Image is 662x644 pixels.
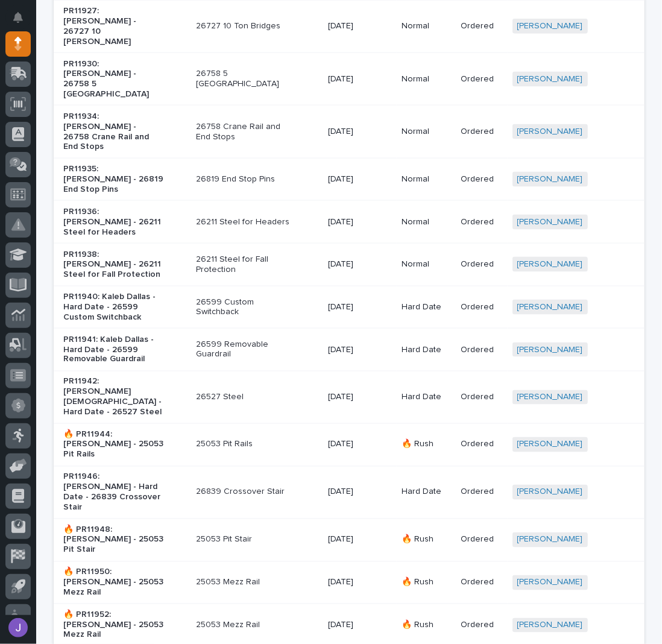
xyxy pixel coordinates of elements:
[402,620,451,631] p: 🔥 Rush
[517,345,583,355] a: [PERSON_NAME]
[402,174,451,185] p: Normal
[461,74,503,84] p: Ordered
[402,259,451,270] p: Normal
[54,158,645,201] tr: PR11935: [PERSON_NAME] - 26819 End Stop Pins26819 End Stop Pins[DATE]NormalOrdered[PERSON_NAME]
[328,21,392,31] p: [DATE]
[54,561,645,604] tr: 🔥 PR11950: [PERSON_NAME] - 25053 Mezz Rail25053 Mezz Rail[DATE]🔥 RushOrdered[PERSON_NAME]
[461,302,503,312] p: Ordered
[461,487,503,497] p: Ordered
[63,112,164,152] p: PR11934: [PERSON_NAME] - 26758 Crane Rail and End Stops
[517,74,583,84] a: [PERSON_NAME]
[54,201,645,244] tr: PR11936: [PERSON_NAME] - 26211 Steel for Headers26211 Steel for Headers[DATE]NormalOrdered[PERSON...
[517,487,583,497] a: [PERSON_NAME]
[517,259,583,270] a: [PERSON_NAME]
[5,5,31,30] button: Notifications
[402,21,451,31] p: Normal
[402,217,451,227] p: Normal
[517,620,583,631] a: [PERSON_NAME]
[196,297,297,318] p: 26599 Custom Switchback
[328,174,392,185] p: [DATE]
[54,519,645,562] tr: 🔥 PR11948: [PERSON_NAME] - 25053 Pit Stair25053 Pit Stair[DATE]🔥 RushOrdered[PERSON_NAME]
[517,393,583,403] a: [PERSON_NAME]
[461,620,503,631] p: Ordered
[54,286,645,329] tr: PR11940: Kaleb Dallas - Hard Date - 26599 Custom Switchback26599 Custom Switchback[DATE]Hard Date...
[63,207,164,237] p: PR11936: [PERSON_NAME] - 26211 Steel for Headers
[517,440,583,450] a: [PERSON_NAME]
[328,535,392,545] p: [DATE]
[196,174,297,185] p: 26819 End Stop Pins
[63,6,164,46] p: PR11927: [PERSON_NAME] - 26727 10 [PERSON_NAME]
[402,345,451,355] p: Hard Date
[517,127,583,137] a: [PERSON_NAME]
[63,610,164,640] p: 🔥 PR11952: [PERSON_NAME] - 25053 Mezz Rail
[63,472,164,513] p: PR11946: [PERSON_NAME] - Hard Date - 26839 Crossover Stair
[461,393,503,403] p: Ordered
[328,345,392,355] p: [DATE]
[54,106,645,158] tr: PR11934: [PERSON_NAME] - 26758 Crane Rail and End Stops26758 Crane Rail and End Stops[DATE]Normal...
[402,487,451,497] p: Hard Date
[196,122,297,142] p: 26758 Crane Rail and End Stops
[328,302,392,312] p: [DATE]
[517,21,583,31] a: [PERSON_NAME]
[15,12,31,31] div: Notifications
[328,578,392,588] p: [DATE]
[517,217,583,227] a: [PERSON_NAME]
[54,466,645,519] tr: PR11946: [PERSON_NAME] - Hard Date - 26839 Crossover Stair26839 Crossover Stair[DATE]Hard DateOrd...
[63,567,164,598] p: 🔥 PR11950: [PERSON_NAME] - 25053 Mezz Rail
[461,578,503,588] p: Ordered
[461,440,503,450] p: Ordered
[517,174,583,185] a: [PERSON_NAME]
[63,250,164,280] p: PR11938: [PERSON_NAME] - 26211 Steel for Fall Protection
[63,377,164,417] p: PR11942: [PERSON_NAME][DEMOGRAPHIC_DATA] - Hard Date - 26527 Steel
[328,127,392,137] p: [DATE]
[328,487,392,497] p: [DATE]
[402,578,451,588] p: 🔥 Rush
[402,440,451,450] p: 🔥 Rush
[196,578,297,588] p: 25053 Mezz Rail
[196,217,297,227] p: 26211 Steel for Headers
[517,535,583,545] a: [PERSON_NAME]
[461,535,503,545] p: Ordered
[402,127,451,137] p: Normal
[461,21,503,31] p: Ordered
[461,217,503,227] p: Ordered
[196,339,297,360] p: 26599 Removable Guardrail
[63,430,164,460] p: 🔥 PR11944: [PERSON_NAME] - 25053 Pit Rails
[63,164,164,194] p: PR11935: [PERSON_NAME] - 26819 End Stop Pins
[402,535,451,545] p: 🔥 Rush
[63,59,164,99] p: PR11930: [PERSON_NAME] - 26758 5 [GEOGRAPHIC_DATA]
[328,259,392,270] p: [DATE]
[461,127,503,137] p: Ordered
[54,424,645,467] tr: 🔥 PR11944: [PERSON_NAME] - 25053 Pit Rails25053 Pit Rails[DATE]🔥 RushOrdered[PERSON_NAME]
[196,535,297,545] p: 25053 Pit Stair
[196,440,297,450] p: 25053 Pit Rails
[196,69,297,89] p: 26758 5 [GEOGRAPHIC_DATA]
[54,243,645,286] tr: PR11938: [PERSON_NAME] - 26211 Steel for Fall Protection26211 Steel for Fall Protection[DATE]Norm...
[328,217,392,227] p: [DATE]
[54,329,645,371] tr: PR11941: Kaleb Dallas - Hard Date - 26599 Removable Guardrail26599 Removable Guardrail[DATE]Hard ...
[328,440,392,450] p: [DATE]
[196,487,297,497] p: 26839 Crossover Stair
[54,53,645,106] tr: PR11930: [PERSON_NAME] - 26758 5 [GEOGRAPHIC_DATA]26758 5 [GEOGRAPHIC_DATA][DATE]NormalOrdered[PE...
[328,620,392,631] p: [DATE]
[402,74,451,84] p: Normal
[328,74,392,84] p: [DATE]
[461,174,503,185] p: Ordered
[461,345,503,355] p: Ordered
[196,21,297,31] p: 26727 10 Ton Bridges
[402,393,451,403] p: Hard Date
[517,578,583,588] a: [PERSON_NAME]
[196,393,297,403] p: 26527 Steel
[63,292,164,322] p: PR11940: Kaleb Dallas - Hard Date - 26599 Custom Switchback
[517,302,583,312] a: [PERSON_NAME]
[63,525,164,555] p: 🔥 PR11948: [PERSON_NAME] - 25053 Pit Stair
[402,302,451,312] p: Hard Date
[328,393,392,403] p: [DATE]
[63,335,164,365] p: PR11941: Kaleb Dallas - Hard Date - 26599 Removable Guardrail
[196,254,297,275] p: 26211 Steel for Fall Protection
[461,259,503,270] p: Ordered
[196,620,297,631] p: 25053 Mezz Rail
[5,615,31,640] button: users-avatar
[54,371,645,423] tr: PR11942: [PERSON_NAME][DEMOGRAPHIC_DATA] - Hard Date - 26527 Steel26527 Steel[DATE]Hard DateOrder...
